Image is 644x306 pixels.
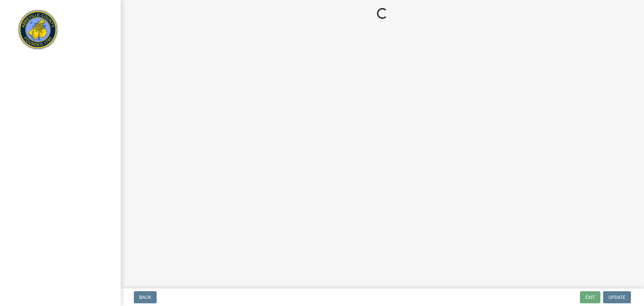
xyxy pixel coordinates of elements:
[13,7,63,56] img: Abbeville County, South Carolina
[139,295,151,300] span: Back
[608,295,626,300] span: Update
[603,291,631,303] button: Update
[134,291,157,303] button: Back
[580,291,600,303] button: Exit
